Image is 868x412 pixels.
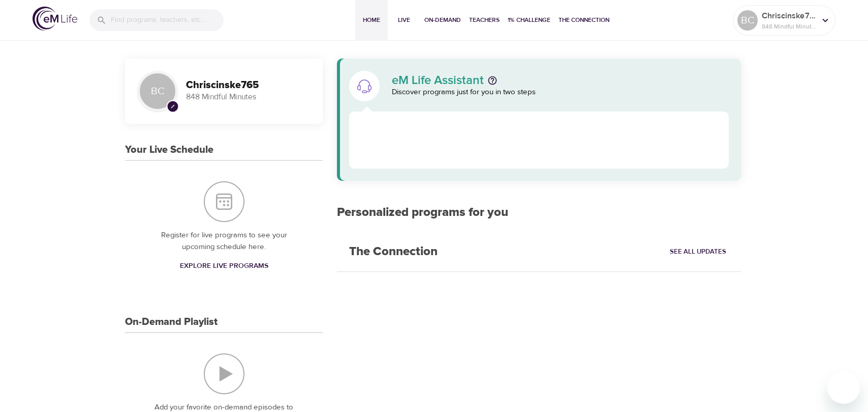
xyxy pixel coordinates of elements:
[559,15,609,25] span: The Connection
[762,10,816,22] p: Chriscinske765
[125,144,213,156] h3: Your Live Schedule
[670,246,726,258] span: See All Updates
[508,15,550,25] span: 1% Challenge
[137,71,178,112] div: BC
[186,91,311,103] p: 848 Mindful Minutes
[204,353,244,394] img: On-Demand Playlist
[392,87,729,98] p: Discover programs just for you in two steps
[125,316,218,328] h3: On-Demand Playlist
[667,244,729,260] a: See All Updates
[424,15,461,25] span: On-Demand
[827,371,860,404] iframe: Button to launch messaging window
[145,230,302,253] p: Register for live programs to see your upcoming schedule here.
[762,22,816,31] p: 848 Mindful Minutes
[337,205,741,220] h2: Personalized programs for you
[176,257,272,276] a: Explore Live Programs
[33,7,77,31] img: logo
[337,232,450,271] h2: The Connection
[356,78,373,94] img: eM Life Assistant
[392,15,416,25] span: Live
[359,15,384,25] span: Home
[180,260,268,272] span: Explore Live Programs
[186,79,311,91] h3: Chriscinske765
[392,74,484,87] p: eM Life Assistant
[469,15,500,25] span: Teachers
[111,9,224,31] input: Find programs, teachers, etc...
[737,10,758,31] div: BC
[204,181,244,222] img: Your Live Schedule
